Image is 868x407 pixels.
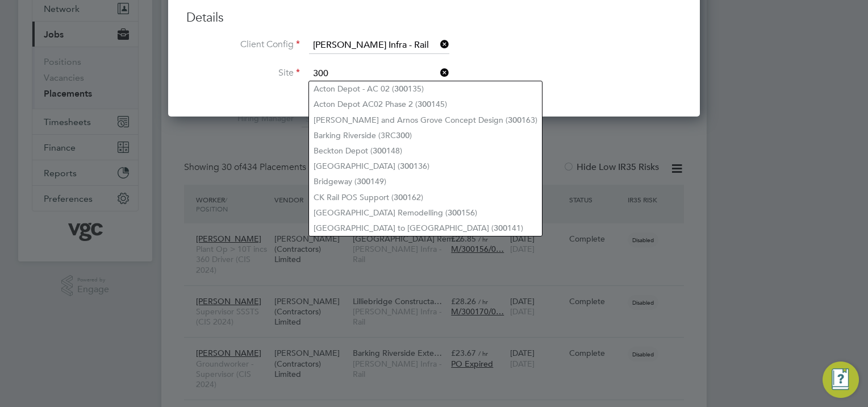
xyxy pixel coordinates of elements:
li: [GEOGRAPHIC_DATA] Remodelling ( 156) [309,205,542,221]
li: CK Rail POS Support ( 162) [309,190,542,205]
li: [PERSON_NAME] and Arnos Grove Concept Design ( 163) [309,113,542,128]
label: Client Config [186,39,300,51]
b: 300 [448,208,461,218]
li: Barking Riverside (3RC ) [309,128,542,143]
b: 300 [357,177,370,186]
b: 300 [400,161,414,171]
b: 300 [394,84,408,94]
b: 300 [494,223,507,233]
label: Site [186,67,300,79]
b: 300 [508,115,521,125]
li: [GEOGRAPHIC_DATA] to [GEOGRAPHIC_DATA] ( 141) [309,221,542,236]
b: 300 [418,99,431,109]
li: Acton Depot AC02 Phase 2 ( 145) [309,97,542,112]
input: Search for... [309,37,449,54]
li: [GEOGRAPHIC_DATA] ( 136) [309,159,542,174]
b: 300 [396,131,410,140]
li: Beckton Depot ( 148) [309,143,542,159]
h3: Details [186,10,682,26]
b: 300 [394,193,407,202]
input: Search for... [309,65,449,82]
li: Bridgeway ( 149) [309,174,542,189]
b: 300 [373,146,386,156]
button: Engage Resource Center [823,362,859,398]
li: Acton Depot - AC 02 ( 135) [309,81,542,97]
